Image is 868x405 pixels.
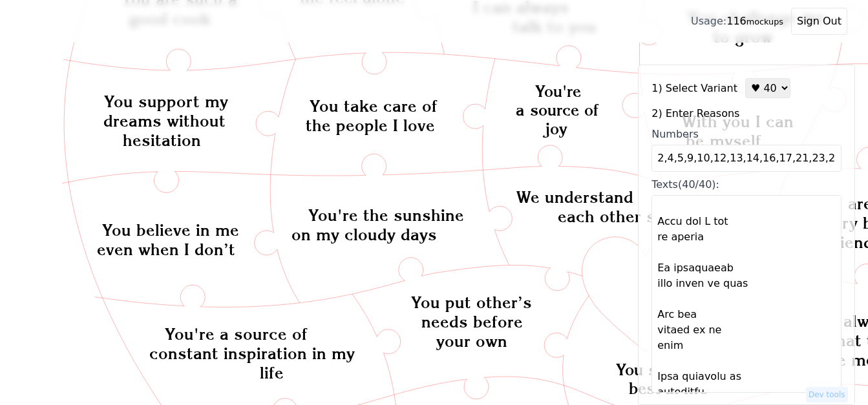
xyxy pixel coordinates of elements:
small: mockups [746,17,783,26]
span: (40/40): [678,178,719,191]
text: hesitation [123,130,201,150]
text: the people I love [306,116,436,135]
text: We understand [516,187,633,207]
text: dreams without [103,111,226,130]
span: Usage: [691,15,726,27]
text: best in me [629,379,707,398]
label: 2) Enter Reasons [651,106,842,121]
text: You're a source of [165,325,308,344]
div: 116 [691,14,783,29]
text: You're [535,82,581,101]
button: Dev tools [806,387,848,402]
textarea: Texts(40/40): [651,195,842,393]
text: even when I don’t [97,240,235,259]
label: 1) Select Variant [651,81,737,96]
div: Numbers [651,127,842,142]
input: Numbers [651,145,842,172]
text: You believe in me [102,220,239,240]
text: each other so well [558,207,701,226]
text: needs before [422,312,524,331]
text: your own [436,331,507,351]
text: joy [542,119,567,138]
text: You see the [616,360,702,379]
text: You're the sunshine [308,205,464,225]
text: You support my [104,92,228,111]
text: You put other’s [411,293,532,312]
text: constant inspiration in my [149,344,355,364]
text: a source of [516,101,599,119]
text: life [260,364,284,383]
div: Texts [651,177,842,192]
text: on my cloudy days [291,225,437,244]
text: to grow [714,27,773,47]
text: You take care of [310,96,438,116]
button: Sign Out [791,8,847,35]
